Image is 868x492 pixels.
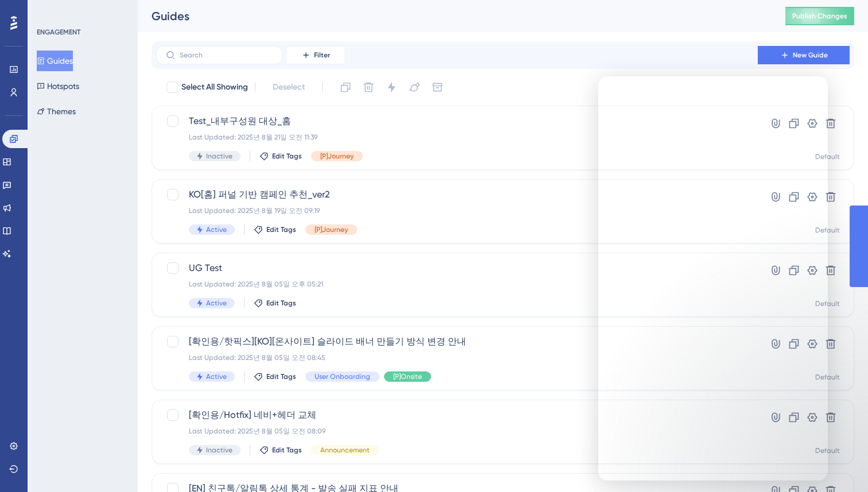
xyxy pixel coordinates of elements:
span: KO[홈] 퍼널 기반 캠페인 추천_ver2 [189,188,725,202]
button: Hotspots [37,76,79,96]
span: Inactive [206,445,232,455]
span: [P]Journey [315,225,348,234]
button: Guides [37,51,73,71]
span: Edit Tags [266,372,296,381]
iframe: Intercom live chat [598,76,828,481]
button: Edit Tags [259,152,302,161]
span: Test_내부구성원 대상_홈 [189,114,725,128]
button: New Guide [758,46,850,64]
div: Last Updated: 2025년 8월 19일 오전 09:19 [189,206,725,215]
input: Search [180,51,273,59]
button: Edit Tags [254,372,296,381]
span: Edit Tags [272,445,302,455]
span: [확인용/핫픽스][KO][온사이트] 슬라이드 배너 만들기 방식 변경 안내 [189,335,725,348]
div: Last Updated: 2025년 8월 05일 오전 08:45 [189,353,725,362]
button: Publish Changes [785,7,854,25]
span: Edit Tags [266,225,296,234]
button: Edit Tags [259,445,302,455]
span: [P]Journey [320,152,354,161]
span: [P]Onsite [393,372,422,381]
span: Inactive [206,152,232,161]
span: UG Test [189,261,725,275]
div: Guides [152,8,757,24]
button: Edit Tags [254,299,296,308]
span: [확인용/Hotfix] 네비+헤더 교체 [189,408,725,422]
span: New Guide [793,51,828,60]
button: Deselect [262,77,315,98]
span: User Onboarding [315,372,370,381]
span: Deselect [273,80,305,94]
span: Select All Showing [181,80,248,94]
button: Filter [287,46,344,64]
span: Active [206,299,227,308]
div: ENGAGEMENT [37,28,80,37]
span: Edit Tags [266,299,296,308]
span: Announcement [320,445,370,455]
span: Filter [314,51,330,60]
iframe: UserGuiding AI Assistant Launcher [820,447,854,481]
span: Active [206,372,227,381]
button: Themes [37,101,76,122]
span: Edit Tags [272,152,302,161]
span: Publish Changes [792,11,847,21]
button: Edit Tags [254,225,296,234]
div: Last Updated: 2025년 8월 05일 오후 05:21 [189,280,725,289]
div: Last Updated: 2025년 8월 05일 오전 08:09 [189,427,725,436]
span: Active [206,225,227,234]
div: Last Updated: 2025년 8월 21일 오전 11:39 [189,133,725,142]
